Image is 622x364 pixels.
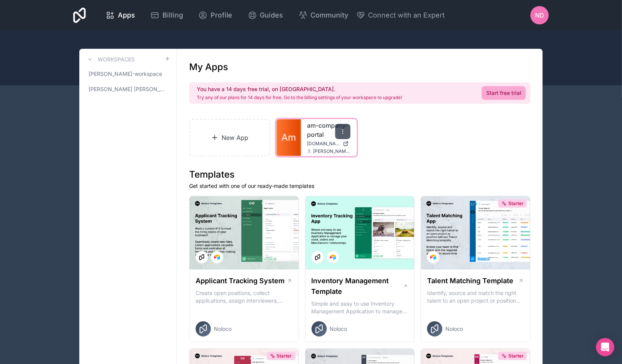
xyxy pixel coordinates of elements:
p: Try any of our plans for 14 days for free. Go to the billing settings of your workspace to upgrade! [197,95,402,101]
span: Apps [118,10,135,21]
p: Get started with one of our ready-made templates [189,182,530,190]
a: [DOMAIN_NAME] [307,141,350,147]
a: Guides [242,7,289,24]
a: Apps [100,7,141,24]
span: Profile [211,10,233,21]
h2: You have a 14 days free trial, on [GEOGRAPHIC_DATA]. [197,85,402,93]
span: [PERSON_NAME] [PERSON_NAME] [88,85,164,93]
img: Airtable Logo [330,254,336,260]
span: Starter [508,353,524,359]
span: Noloco [445,325,463,333]
button: Connect with an Expert [356,10,445,21]
img: Airtable Logo [430,254,436,260]
span: Starter [277,353,292,359]
h1: Talent Matching Template [427,276,513,286]
a: [PERSON_NAME]-workspace [85,67,170,81]
span: Am [281,131,296,144]
h1: Applicant Tracking System [196,276,284,286]
a: Start free trial [482,86,526,100]
p: Create open positions, collect applications, assign interviewers, centralise candidate feedback a... [196,289,293,305]
a: [PERSON_NAME] [PERSON_NAME] [85,82,170,96]
a: Billing [144,7,189,24]
span: [DOMAIN_NAME] [307,141,340,147]
a: Community [293,7,355,24]
span: [PERSON_NAME][EMAIL_ADDRESS][DOMAIN_NAME] [313,148,350,154]
span: Starter [508,200,524,207]
span: Noloco [214,325,231,333]
span: Noloco [330,325,347,333]
div: Open Intercom Messenger [596,338,614,356]
img: Airtable Logo [214,254,220,260]
span: Community [311,10,349,21]
h1: My Apps [189,61,228,73]
span: ND [535,11,544,20]
span: Guides [260,10,283,21]
p: Identify, source and match the right talent to an open project or position with our Talent Matchi... [427,289,524,305]
h3: Workspaces [98,56,135,63]
span: Billing [162,10,183,21]
span: [PERSON_NAME]-workspace [88,70,162,78]
a: Am [276,119,301,156]
a: New App [189,119,270,156]
span: Connect with an Expert [368,10,445,21]
a: Workspaces [85,55,135,64]
h1: Templates [189,168,530,181]
p: Simple and easy to use Inventory Management Application to manage your stock, orders and Manufact... [312,300,408,315]
a: Profile [192,7,239,24]
a: am-company-portal [307,121,350,139]
h1: Inventory Management Template [312,276,403,297]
